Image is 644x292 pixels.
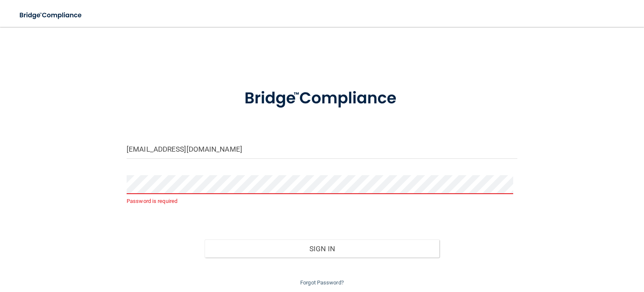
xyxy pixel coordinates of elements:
[228,77,417,120] img: bridge_compliance_login_screen.278c3ca4.svg
[300,279,344,286] a: Forgot Password?
[205,239,439,258] button: Sign In
[127,140,517,159] input: Email
[13,7,90,24] img: bridge_compliance_login_screen.278c3ca4.svg
[499,233,634,266] iframe: Drift Widget Chat Controller
[127,196,517,206] p: Password is required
